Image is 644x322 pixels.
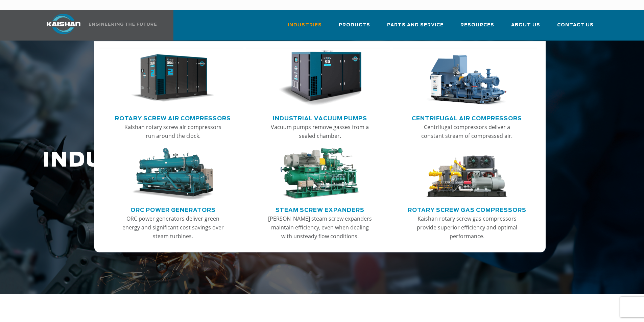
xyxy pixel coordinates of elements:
[460,16,494,39] a: Resources
[511,16,540,39] a: About Us
[131,148,214,200] img: thumb-ORC-Power-Generators
[276,204,364,214] a: Steam Screw Expanders
[339,16,370,39] a: Products
[414,123,520,140] p: Centrifugal compressors deliver a constant stream of compressed air.
[120,214,226,241] p: ORC power generators deliver green energy and significant cost savings over steam turbines.
[89,23,157,26] img: Engineering the future
[460,21,494,29] span: Resources
[339,21,370,29] span: Products
[387,16,444,39] a: Parts and Service
[278,50,361,106] img: thumb-Industrial-Vacuum-Pumps
[42,149,507,172] h1: INDUSTRIES
[130,204,216,214] a: ORC Power Generators
[511,21,540,29] span: About Us
[414,214,520,241] p: Kaishan rotary screw gas compressors provide superior efficiency and optimal performance.
[557,16,594,39] a: Contact Us
[412,113,522,123] a: Centrifugal Air Compressors
[408,204,526,214] a: Rotary Screw Gas Compressors
[267,214,373,241] p: [PERSON_NAME] steam screw expanders maintain efficiency, even when dealing with unsteady flow con...
[288,16,322,39] a: Industries
[288,21,322,29] span: Industries
[557,21,594,29] span: Contact Us
[387,21,444,29] span: Parts and Service
[273,113,367,123] a: Industrial Vacuum Pumps
[38,10,158,41] a: Kaishan USA
[425,50,508,106] img: thumb-Centrifugal-Air-Compressors
[120,123,226,140] p: Kaishan rotary screw air compressors run around the clock.
[38,14,89,34] img: kaishan logo
[131,50,214,106] img: thumb-Rotary-Screw-Air-Compressors
[278,148,361,200] img: thumb-Steam-Screw-Expanders
[115,113,231,123] a: Rotary Screw Air Compressors
[267,123,373,140] p: Vacuum pumps remove gasses from a sealed chamber.
[425,148,508,200] img: thumb-Rotary-Screw-Gas-Compressors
